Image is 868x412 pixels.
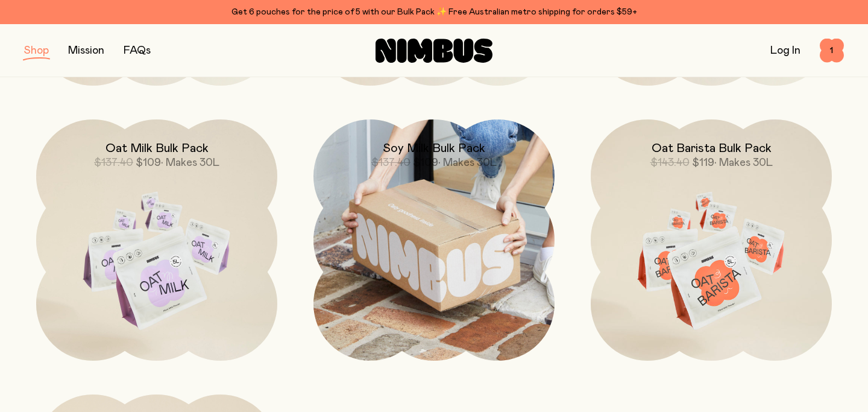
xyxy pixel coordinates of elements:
span: $137.40 [371,157,410,168]
div: Get 6 pouches for the price of 5 with our Bulk Pack ✨ Free Australian metro shipping for orders $59+ [24,5,844,19]
h2: Oat Milk Bulk Pack [105,141,209,156]
h2: Soy Milk Bulk Pack [383,141,485,156]
a: Oat Barista Bulk Pack$143.40$119• Makes 30L [591,119,832,361]
span: • Makes 30L [161,157,219,168]
a: Oat Milk Bulk Pack$137.40$109• Makes 30L [36,119,277,361]
span: $109 [413,157,438,168]
span: • Makes 30L [438,157,497,168]
span: $143.40 [650,157,690,168]
span: $119 [692,157,714,168]
a: FAQs [124,45,151,56]
span: • Makes 30L [714,157,773,168]
span: $137.40 [94,157,133,168]
a: Soy Milk Bulk Pack$137.40$109• Makes 30L [313,119,555,361]
span: $109 [136,157,161,168]
h2: Oat Barista Bulk Pack [652,141,772,156]
button: 1 [820,39,844,63]
a: Mission [68,45,104,56]
a: Log In [770,45,800,56]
